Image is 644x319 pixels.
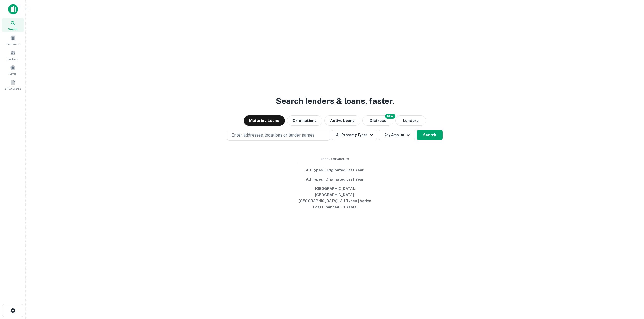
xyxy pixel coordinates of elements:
[244,115,285,126] button: Maturing Loans
[2,63,24,77] a: Saved
[395,115,426,126] button: Lenders
[8,27,17,31] span: Search
[8,4,18,14] img: capitalize-icon.png
[385,114,395,119] div: NEW
[2,33,24,47] a: Borrowers
[296,175,374,184] button: All Types | Originated Last Year
[296,157,374,161] span: Recent Searches
[7,42,19,46] span: Borrowers
[231,132,314,138] p: Enter addresses, locations or lender names
[618,278,644,303] iframe: Chat Widget
[287,115,322,126] button: Originations
[227,130,330,141] button: Enter addresses, locations or lender names
[9,72,17,76] span: Saved
[2,48,24,62] a: Contacts
[2,18,24,32] a: Search
[417,130,443,140] button: Search
[276,95,394,107] h3: Search lenders & loans, faster.
[296,166,374,175] button: All Types | Originated Last Year
[2,78,24,92] a: SREO Search
[324,115,360,126] button: Active Loans
[332,130,377,140] button: All Property Types
[5,86,21,91] span: SREO Search
[296,184,374,212] button: [GEOGRAPHIC_DATA], [GEOGRAPHIC_DATA], [GEOGRAPHIC_DATA] | All Types | Active Last Financed + 3 Years
[379,130,415,140] button: Any Amount
[362,115,393,126] button: Search distressed loans with lien and other non-mortgage details.
[8,57,18,61] span: Contacts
